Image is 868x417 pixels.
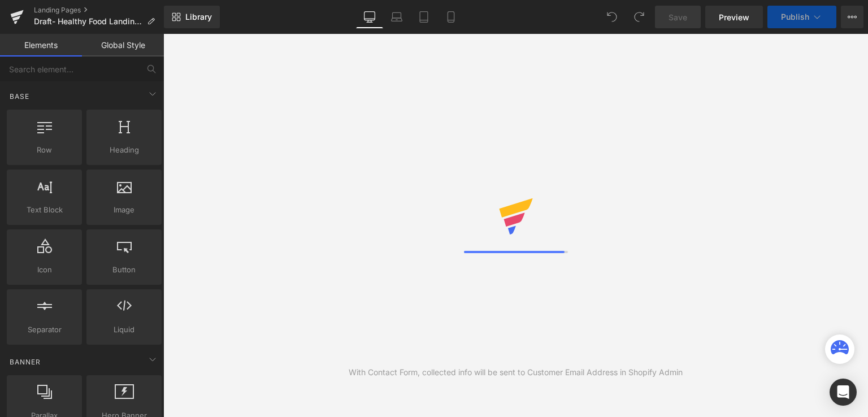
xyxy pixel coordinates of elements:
a: Laptop [383,6,410,28]
div: Open Intercom Messenger [830,379,857,406]
span: Base [8,91,31,102]
span: Text Block [10,204,79,216]
span: Save [669,11,687,23]
button: Publish [767,6,836,28]
button: More [841,6,863,28]
span: Image [90,204,158,216]
span: Row [10,144,79,156]
span: Liquid [90,324,158,336]
a: Global Style [82,34,164,57]
span: Publish [781,12,809,21]
span: Icon [10,264,79,276]
span: Library [185,12,212,22]
button: Undo [601,6,623,28]
span: Preview [719,11,749,23]
span: Draft- Healthy Food Landing Page [34,17,142,26]
a: Preview [705,6,763,28]
span: Banner [8,357,42,367]
span: Button [90,264,158,276]
a: Landing Pages [34,6,164,15]
a: Mobile [437,6,465,28]
div: With Contact Form, collected info will be sent to Customer Email Address in Shopify Admin [349,366,683,379]
a: New Library [164,6,220,28]
span: Heading [90,144,158,156]
a: Desktop [356,6,383,28]
span: Separator [10,324,79,336]
button: Redo [628,6,650,28]
a: Tablet [410,6,437,28]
